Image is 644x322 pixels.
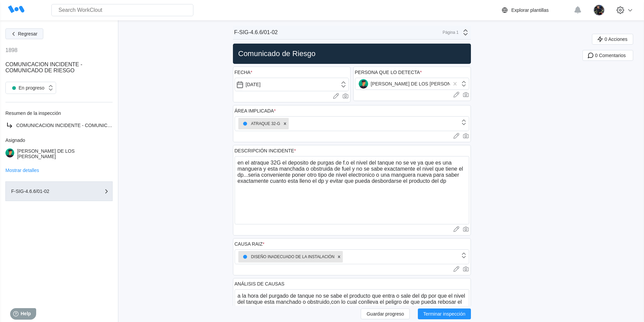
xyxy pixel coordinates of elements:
button: Mostrar detalles [5,168,39,173]
button: Terminar inspección [418,308,471,319]
a: COMUNICACION INCIDENTE - COMUNICADO DE RIESGO [5,121,113,129]
img: user.png [5,148,14,157]
div: Explorar plantillas [511,7,549,13]
div: Asignado [5,138,113,143]
div: F-SIG-4.6.6/01-02 [234,29,278,35]
div: En progreso [9,83,44,93]
div: CAUSA RAIZ [235,241,265,247]
span: Regresar [18,31,38,36]
div: DESCRIPCIÓN INCIDENTE [235,148,296,153]
img: user.png [359,79,368,89]
div: Página 1 [442,30,459,35]
button: 0 Acciones [592,34,633,45]
input: Search WorkClout [51,4,193,16]
div: DISEÑO INADECUADO DE LA INSTALACIÓN [240,252,335,262]
span: COMUNICACION INCIDENTE - COMUNICADO DE RIESGO [5,61,82,73]
span: Terminar inspección [423,312,466,316]
span: COMUNICACION INCIDENTE - COMUNICADO DE RIESGO [16,123,145,128]
div: 1898 [5,47,18,53]
a: Explorar plantillas [501,6,571,14]
h2: Comunicado de Riesgo [236,49,468,58]
div: ATRAQUE 32-G [240,119,280,128]
div: [PERSON_NAME] DE LOS [PERSON_NAME] [17,148,113,159]
div: FECHA [235,70,253,75]
span: 0 Acciones [604,37,627,42]
button: Guardar progreso [361,308,410,319]
button: Regresar [5,28,43,39]
textarea: en el atraque 32G el deposito de purgas de f.o el nivel del tanque no se ve ya que es una manguer... [235,156,469,224]
div: Resumen de la inspección [5,110,113,116]
div: ANÁLISIS DE CAUSAS [235,281,285,287]
span: 0 Comentarios [595,53,626,58]
input: Seleccionar fecha [235,78,349,91]
div: ÁREA IMPLICADA [235,108,276,114]
div: [PERSON_NAME] DE LOS [PERSON_NAME] [359,79,451,89]
img: 2a7a337f-28ec-44a9-9913-8eaa51124fce.jpg [593,4,605,16]
div: F-SIG-4.6.6/01-02 [11,189,79,194]
div: PERSONA QUE LO DETECTA [355,70,422,75]
button: F-SIG-4.6.6/01-02 [5,181,113,201]
span: Guardar progreso [366,312,404,316]
button: 0 Comentarios [582,50,633,61]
